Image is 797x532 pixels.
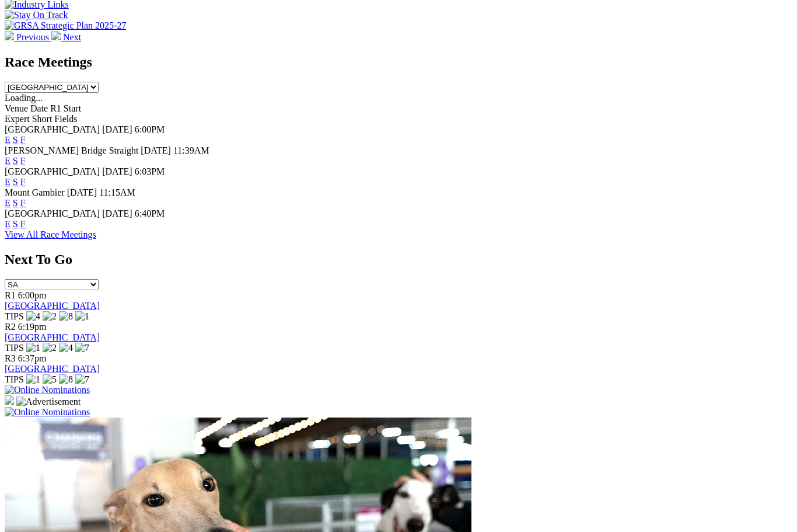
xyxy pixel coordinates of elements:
[5,103,28,113] span: Venue
[5,156,11,166] a: E
[59,343,73,353] img: 4
[135,208,165,218] span: 6:40PM
[20,177,26,187] a: F
[141,145,171,155] span: [DATE]
[5,32,51,42] a: Previous
[18,353,47,363] span: 6:37pm
[5,124,100,134] span: [GEOGRAPHIC_DATA]
[5,374,24,384] span: TIPS
[20,135,26,145] a: F
[5,219,11,229] a: E
[5,230,96,239] a: View All Race Meetings
[30,103,48,113] span: Date
[18,322,47,332] span: 6:19pm
[5,31,14,40] img: chevron-left-pager-white.svg
[18,290,47,300] span: 6:00pm
[173,145,209,155] span: 11:39AM
[5,252,792,267] h2: Next To Go
[5,177,11,187] a: E
[51,31,61,40] img: chevron-right-pager-white.svg
[20,156,26,166] a: F
[43,374,57,385] img: 5
[5,290,16,300] span: R1
[5,353,16,363] span: R3
[5,322,16,332] span: R2
[5,20,126,31] img: GRSA Strategic Plan 2025-27
[59,374,73,385] img: 8
[5,166,100,176] span: [GEOGRAPHIC_DATA]
[5,407,90,418] img: Online Nominations
[32,114,53,124] span: Short
[5,187,65,197] span: Mount Gambier
[102,208,132,218] span: [DATE]
[20,198,26,208] a: F
[13,219,18,229] a: S
[5,54,792,70] h2: Race Meetings
[63,32,81,42] span: Next
[5,343,24,353] span: TIPS
[16,397,81,407] img: Advertisement
[5,93,43,103] span: Loading...
[5,385,90,395] img: Online Nominations
[13,135,18,145] a: S
[26,374,40,385] img: 1
[5,135,11,145] a: E
[5,114,30,124] span: Expert
[75,343,89,353] img: 7
[5,145,138,155] span: [PERSON_NAME] Bridge Straight
[50,103,81,113] span: R1 Start
[51,32,81,42] a: Next
[13,177,18,187] a: S
[54,114,77,124] span: Fields
[99,187,135,197] span: 11:15AM
[5,332,100,342] a: [GEOGRAPHIC_DATA]
[59,311,73,322] img: 8
[75,311,89,322] img: 1
[5,395,14,405] img: 15187_Greyhounds_GreysPlayCentral_Resize_SA_WebsiteBanner_300x115_2025.jpg
[20,219,26,229] a: F
[13,198,18,208] a: S
[13,156,18,166] a: S
[26,343,40,353] img: 1
[26,311,40,322] img: 4
[135,124,165,134] span: 6:00PM
[5,208,100,218] span: [GEOGRAPHIC_DATA]
[5,10,68,20] img: Stay On Track
[135,166,165,176] span: 6:03PM
[75,374,89,385] img: 7
[102,124,132,134] span: [DATE]
[5,364,100,374] a: [GEOGRAPHIC_DATA]
[67,187,97,197] span: [DATE]
[5,311,24,321] span: TIPS
[16,32,49,42] span: Previous
[102,166,132,176] span: [DATE]
[5,198,11,208] a: E
[43,311,57,322] img: 2
[5,301,100,311] a: [GEOGRAPHIC_DATA]
[43,343,57,353] img: 2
